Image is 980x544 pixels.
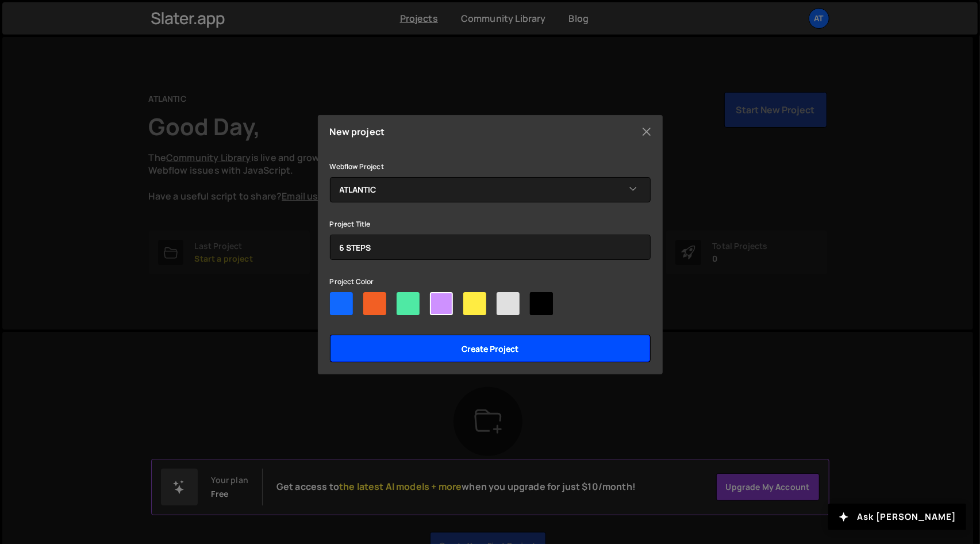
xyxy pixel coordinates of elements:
label: Project Color [330,276,374,288]
button: Ask [PERSON_NAME] [828,504,966,530]
label: Project Title [330,219,371,230]
label: Webflow Project [330,161,384,173]
input: Create project [330,335,651,362]
input: Project name [330,235,651,260]
h5: New project [330,127,385,136]
button: Close [638,123,655,140]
